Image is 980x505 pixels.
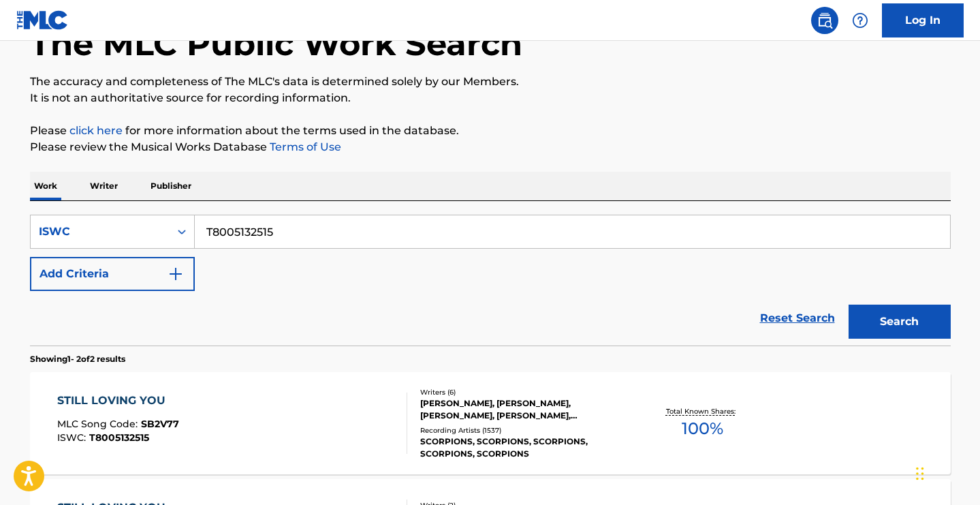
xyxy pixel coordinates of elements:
[666,406,739,416] p: Total Known Shares:
[30,215,951,346] form: Search Form
[916,453,924,494] div: Drag
[882,3,964,37] a: Log In
[753,303,842,333] a: Reset Search
[817,12,833,29] img: search
[89,431,149,444] span: T8005132515
[30,257,195,291] button: Add Criteria
[57,393,179,409] div: STILL LOVING YOU
[30,172,61,200] p: Work
[849,305,951,339] button: Search
[30,353,125,365] p: Showing 1 - 2 of 2 results
[852,12,868,29] img: help
[420,425,626,435] div: Recording Artists ( 1537 )
[30,139,951,155] p: Please review the Musical Works Database
[57,431,89,444] span: ISWC :
[30,123,951,139] p: Please for more information about the terms used in the database.
[420,387,626,397] div: Writers ( 6 )
[16,10,69,30] img: MLC Logo
[30,372,951,474] a: STILL LOVING YOUMLC Song Code:SB2V77ISWC:T8005132515Writers (6)[PERSON_NAME], [PERSON_NAME], [PER...
[912,440,980,505] iframe: Chat Widget
[57,418,141,430] span: MLC Song Code :
[39,224,161,240] div: ISWC
[420,435,626,460] div: SCORPIONS, SCORPIONS, SCORPIONS, SCORPIONS, SCORPIONS
[30,23,522,64] h1: The MLC Public Work Search
[420,397,626,422] div: [PERSON_NAME], [PERSON_NAME], [PERSON_NAME], [PERSON_NAME], [PERSON_NAME], [PERSON_NAME]
[30,74,951,90] p: The accuracy and completeness of The MLC's data is determined solely by our Members.
[86,172,122,200] p: Writer
[811,7,838,34] a: Public Search
[30,90,951,106] p: It is not an authoritative source for recording information.
[682,416,723,441] span: 100 %
[267,140,341,153] a: Terms of Use
[168,266,184,282] img: 9d2ae6d4665cec9f34b9.svg
[146,172,195,200] p: Publisher
[847,7,874,34] div: Help
[69,124,123,137] a: click here
[141,418,179,430] span: SB2V77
